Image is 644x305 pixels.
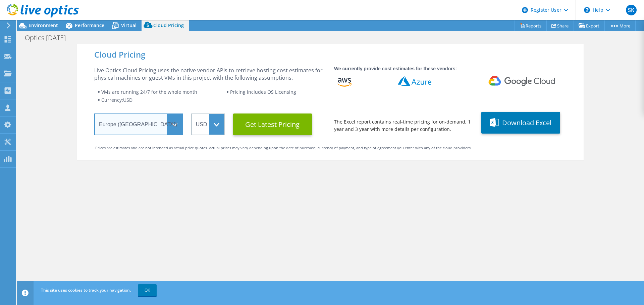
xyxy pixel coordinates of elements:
span: VMs are running 24/7 for the whole month [101,89,197,95]
div: Cloud Pricing [94,51,567,58]
a: Share [546,20,574,31]
strong: We currently provide cost estimates for these vendors: [334,66,457,71]
a: OK [138,284,157,296]
span: Currency: USD [101,97,132,103]
span: SK [626,5,637,15]
a: More [604,20,636,31]
div: Live Optics Cloud Pricing uses the native vendor APIs to retrieve hosting cost estimates for phys... [94,67,326,81]
span: Pricing includes OS Licensing [230,89,296,95]
a: Reports [515,20,547,31]
a: Export [574,20,605,31]
span: This site uses cookies to track your navigation. [41,287,131,293]
svg: \n [584,7,590,13]
div: The Excel report contains real-time pricing for on-demand, 1 year and 3 year with more details pe... [334,118,473,133]
span: Cloud Pricing [153,22,184,28]
button: Get Latest Pricing [233,113,312,135]
h1: Optics [DATE] [22,34,76,42]
span: Environment [29,22,58,28]
div: Prices are estimates and are not intended as actual price quotes. Actual prices may vary dependin... [95,144,566,152]
span: Virtual [121,22,137,28]
span: Performance [75,22,104,28]
button: Download Excel [481,112,560,134]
